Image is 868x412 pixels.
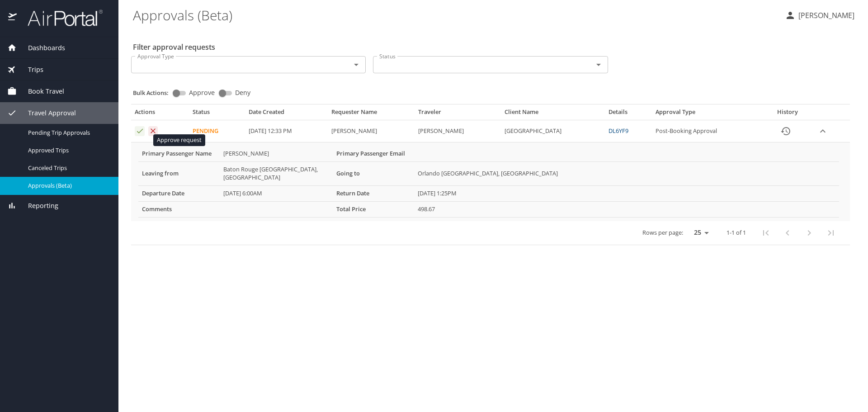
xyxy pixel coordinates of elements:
[17,43,65,53] span: Dashboards
[17,108,76,118] span: Travel Approval
[138,146,839,218] table: More info for approvals
[18,9,103,27] img: airportal-logo.png
[781,7,858,24] button: [PERSON_NAME]
[235,90,250,96] span: Deny
[605,108,652,120] th: Details
[133,1,778,29] h1: Approvals (Beta)
[687,226,712,239] select: rows per page
[414,161,839,185] td: Orlando [GEOGRAPHIC_DATA], [GEOGRAPHIC_DATA]
[328,108,414,120] th: Requester Name
[28,181,108,190] span: Approvals (Beta)
[245,108,328,120] th: Date Created
[414,201,839,217] td: 498.67
[609,127,628,135] a: DL6YF9
[189,108,245,120] th: Status
[642,230,683,236] p: Rows per page:
[220,146,333,161] td: [PERSON_NAME]
[138,161,220,185] th: Leaving from
[415,108,501,120] th: Traveler
[148,126,158,136] button: Deny request
[28,164,108,172] span: Canceled Trips
[763,108,812,120] th: History
[138,185,220,201] th: Departure Date
[328,120,414,142] td: [PERSON_NAME]
[131,108,189,120] th: Actions
[333,146,414,161] th: Primary Passenger Email
[652,120,763,142] td: Post-Booking Approval
[726,230,746,236] p: 1-1 of 1
[333,201,414,217] th: Total Price
[17,201,58,211] span: Reporting
[189,90,215,96] span: Approve
[652,108,763,120] th: Approval Type
[350,58,363,71] button: Open
[133,40,215,54] h2: Filter approval requests
[501,108,605,120] th: Client Name
[775,120,797,142] button: History
[28,146,108,155] span: Approved Trips
[796,10,854,21] p: [PERSON_NAME]
[17,86,64,96] span: Book Travel
[816,124,830,138] button: expand row
[189,120,245,142] td: Pending
[415,120,501,142] td: [PERSON_NAME]
[133,89,176,97] p: Bulk Actions:
[245,120,328,142] td: [DATE] 12:33 PM
[138,146,220,161] th: Primary Passenger Name
[138,201,220,217] th: Comments
[17,65,43,75] span: Trips
[28,128,108,137] span: Pending Trip Approvals
[333,185,414,201] th: Return Date
[220,161,333,185] td: Baton Rouge [GEOGRAPHIC_DATA], [GEOGRAPHIC_DATA]
[501,120,605,142] td: [GEOGRAPHIC_DATA]
[8,9,18,27] img: icon-airportal.png
[220,185,333,201] td: [DATE] 6:00AM
[131,108,850,245] table: Approval table
[414,185,839,201] td: [DATE] 1:25PM
[333,161,414,185] th: Going to
[592,58,605,71] button: Open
